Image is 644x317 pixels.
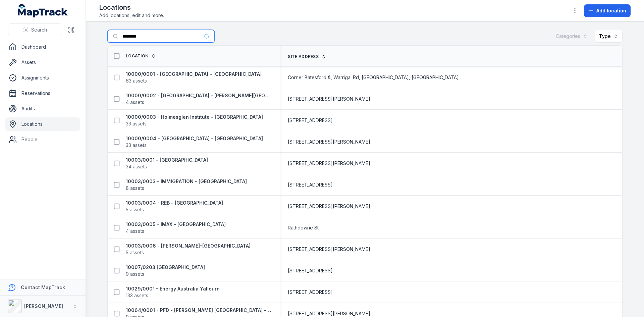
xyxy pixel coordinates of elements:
a: 10000/0003 - Holmesglen Institute - [GEOGRAPHIC_DATA]33 assets [126,114,263,127]
a: People [5,133,80,146]
strong: 10003/0006 - [PERSON_NAME]-[GEOGRAPHIC_DATA] [126,243,251,249]
a: 10000/0004 - [GEOGRAPHIC_DATA] - [GEOGRAPHIC_DATA]33 assets [126,135,263,149]
span: [STREET_ADDRESS][PERSON_NAME] [288,203,370,210]
button: Search [8,23,62,36]
span: 9 assets [126,271,144,277]
strong: 10029/0001 - Energy Australia Yallourn [126,285,220,292]
a: Reservations [5,87,80,100]
span: [STREET_ADDRESS] [288,181,333,188]
span: Corner Batesford &, Warrigal Rd, [GEOGRAPHIC_DATA], [GEOGRAPHIC_DATA] [288,74,459,81]
a: 10003/0003 - IMMIGRATION - [GEOGRAPHIC_DATA]8 assets [126,178,247,192]
strong: 10003/0001 - [GEOGRAPHIC_DATA] [126,157,208,163]
span: 34 assets [126,163,147,170]
strong: 10064/0001 - PFD - [PERSON_NAME] [GEOGRAPHIC_DATA] - [STREET_ADDRESS][PERSON_NAME] [126,307,272,314]
span: 4 assets [126,228,144,234]
a: 10003/0005 - IMAX - [GEOGRAPHIC_DATA]4 assets [126,221,226,234]
span: [STREET_ADDRESS] [288,117,333,124]
span: 63 assets [126,77,147,84]
span: 33 assets [126,142,147,149]
strong: 10003/0004 - REB - [GEOGRAPHIC_DATA] [126,200,223,206]
span: Add location [596,7,626,14]
a: Locations [5,117,80,131]
a: Audits [5,102,80,115]
span: [STREET_ADDRESS][PERSON_NAME] [288,139,370,145]
span: 8 assets [126,185,144,192]
strong: Contact MapTrack [21,284,65,290]
span: Search [31,27,47,33]
span: [STREET_ADDRESS] [288,267,333,274]
span: [STREET_ADDRESS][PERSON_NAME] [288,160,370,167]
span: 5 assets [126,249,144,256]
strong: 10000/0002 - [GEOGRAPHIC_DATA] - [PERSON_NAME][GEOGRAPHIC_DATA] [126,92,272,99]
strong: 10003/0005 - IMAX - [GEOGRAPHIC_DATA] [126,221,226,228]
strong: 10000/0001 - [GEOGRAPHIC_DATA] - [GEOGRAPHIC_DATA] [126,71,262,77]
span: 133 assets [126,292,148,299]
h2: Locations [99,3,164,12]
a: 10003/0001 - [GEOGRAPHIC_DATA]34 assets [126,157,208,170]
a: Site address [288,54,326,59]
a: 10003/0006 - [PERSON_NAME]-[GEOGRAPHIC_DATA]5 assets [126,243,251,256]
button: Type [595,30,623,43]
strong: 10007/0203 [GEOGRAPHIC_DATA] [126,264,205,271]
a: 10000/0001 - [GEOGRAPHIC_DATA] - [GEOGRAPHIC_DATA]63 assets [126,71,262,84]
a: 10029/0001 - Energy Australia Yallourn133 assets [126,285,220,299]
strong: 10003/0003 - IMMIGRATION - [GEOGRAPHIC_DATA] [126,178,247,185]
strong: 10000/0003 - Holmesglen Institute - [GEOGRAPHIC_DATA] [126,114,263,120]
span: [STREET_ADDRESS][PERSON_NAME] [288,310,370,317]
span: [STREET_ADDRESS][PERSON_NAME] [288,246,370,253]
span: 4 assets [126,99,144,106]
a: Dashboard [5,40,80,54]
button: Add location [584,4,631,17]
a: Assignments [5,71,80,85]
strong: 10000/0004 - [GEOGRAPHIC_DATA] - [GEOGRAPHIC_DATA] [126,135,263,142]
a: 10003/0004 - REB - [GEOGRAPHIC_DATA]5 assets [126,200,223,213]
span: [STREET_ADDRESS] [288,289,333,296]
a: 10007/0203 [GEOGRAPHIC_DATA]9 assets [126,264,205,277]
span: [STREET_ADDRESS][PERSON_NAME] [288,96,370,102]
a: MapTrack [18,4,68,17]
span: 33 assets [126,120,147,127]
a: Location [126,53,156,59]
span: Location [126,53,148,59]
strong: [PERSON_NAME] [24,303,63,309]
a: Assets [5,56,80,69]
span: Add locations, edit and more. [99,12,164,19]
span: Site address [288,54,319,59]
span: 5 assets [126,206,144,213]
a: 10000/0002 - [GEOGRAPHIC_DATA] - [PERSON_NAME][GEOGRAPHIC_DATA]4 assets [126,92,272,106]
span: Rathdowne St [288,224,319,231]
